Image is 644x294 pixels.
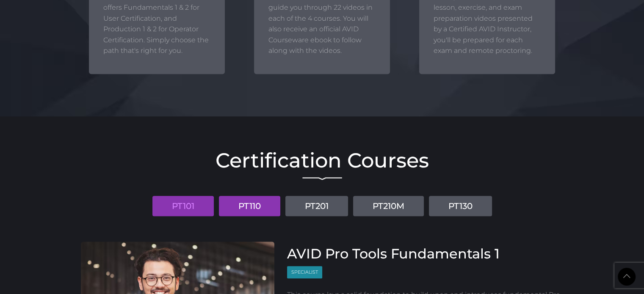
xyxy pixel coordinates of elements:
[219,196,280,216] a: PT110
[353,196,424,216] a: PT210M
[302,177,342,180] img: decorative line
[152,196,214,216] a: PT101
[285,196,348,216] a: PT201
[81,150,564,170] h2: Certification Courses
[287,246,564,262] h3: AVID Pro Tools Fundamentals 1
[287,266,322,278] span: Specialist
[618,268,636,286] a: Back to Top
[429,196,492,216] a: PT130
